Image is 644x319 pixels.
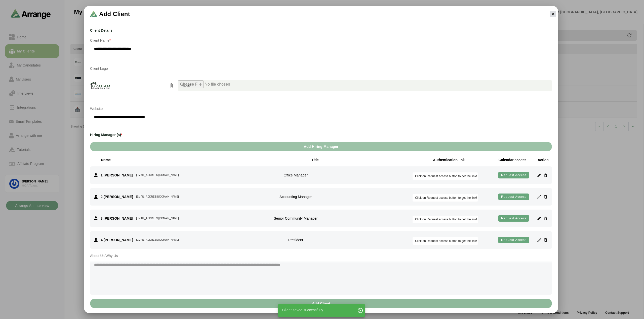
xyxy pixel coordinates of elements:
button: Add Hiring Manager [90,142,552,151]
span: Request access [501,195,527,199]
span: 3 [101,216,103,220]
button: Request access [498,172,529,179]
div: Action [534,157,552,162]
span: Add Client [312,299,330,308]
div: [EMAIL_ADDRESS][DOMAIN_NAME] [136,238,179,242]
p: Accounting Manager [279,194,312,199]
span: Request access [501,238,527,242]
button: Add Client [90,299,552,308]
h3: Hiring Manager (s) [90,132,552,138]
h3: .[PERSON_NAME] [101,238,133,242]
p: President [288,237,303,242]
h3: Client Details [90,27,552,33]
span: 4 [101,238,103,242]
div: Click on Request access button to get the link! [415,217,475,222]
span: Client saved successfully [282,308,323,312]
div: Name [90,157,229,162]
h3: .[PERSON_NAME] [101,217,133,220]
span: Add Hiring Manager [303,142,338,151]
div: Calendar access [496,157,529,162]
p: About Us/Why Us [90,253,552,259]
div: Click on Request access button to get the link! [415,174,475,179]
div: [EMAIL_ADDRESS][DOMAIN_NAME] [136,195,179,199]
span: Request access [501,173,527,177]
p: Client Name [90,37,552,43]
span: Request access [501,216,527,220]
img: GAM.png [90,76,110,96]
button: Request access [498,193,529,200]
div: [EMAIL_ADDRESS][DOMAIN_NAME] [136,216,179,221]
span: 1 [101,173,103,177]
div: Click on Request access button to get the link! [415,195,475,200]
div: Title [297,157,327,162]
p: Website [90,106,318,112]
i: prepended action [168,83,174,89]
h3: .[PERSON_NAME] [101,173,133,177]
div: Click on Request access button to get the link! [415,238,475,243]
button: Request access [498,236,529,243]
p: Client Logo [90,66,552,72]
div: [EMAIL_ADDRESS][DOMAIN_NAME] [136,173,179,177]
span: Add Client [99,10,130,18]
div: Authentication link [427,157,471,162]
h3: .[PERSON_NAME] [101,195,133,199]
p: Senior Community Manager [274,216,317,221]
p: Office Manager [284,173,308,178]
span: 2 [101,195,103,199]
button: Request access [498,215,529,222]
